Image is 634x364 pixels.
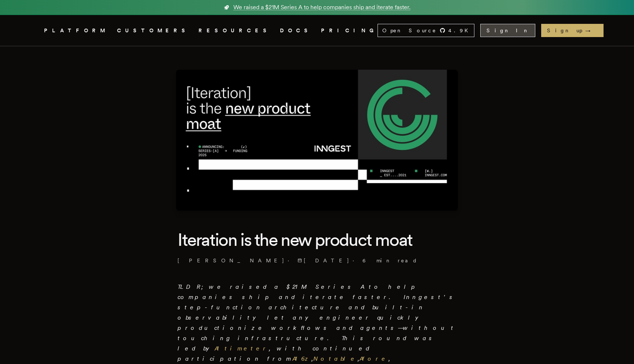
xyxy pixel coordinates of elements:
a: Afore [360,355,389,362]
span: We raised a $21M Series A to help companies ship and iterate faster. [233,3,411,12]
a: Sign up [541,24,604,37]
span: → [585,27,598,34]
a: Altimeter [215,345,269,352]
p: · · [178,257,456,264]
a: [PERSON_NAME] [178,257,285,264]
h1: Iteration is the new product moat [178,228,456,251]
img: Featured image for Iteration is the new product moat blog post [176,70,458,211]
button: PLATFORM [44,26,108,35]
span: 4.9 K [448,27,473,34]
span: Open Source [382,27,437,34]
a: CUSTOMERS [117,26,190,35]
a: A16z [292,355,311,362]
a: Sign In [480,24,535,37]
nav: Global [23,15,611,46]
a: DOCS [280,26,312,35]
span: [DATE] [298,257,350,264]
button: RESOURCES [198,26,271,35]
span: 6 min read [362,257,418,264]
a: Notable [313,355,358,362]
a: PRICING [321,26,378,35]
